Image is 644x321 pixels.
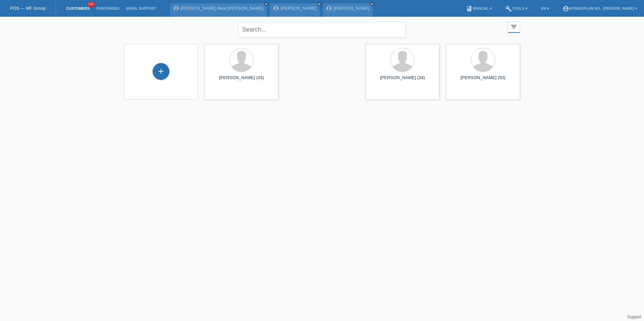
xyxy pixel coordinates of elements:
[280,6,316,11] a: [PERSON_NAME]
[562,5,569,12] i: account_circle
[10,6,46,11] a: POS — MF Group
[559,6,641,10] a: account_circleMybikeplan AG - [PERSON_NAME] ▾
[333,6,369,11] a: [PERSON_NAME]
[264,2,269,6] a: close
[317,2,322,6] a: close
[93,6,123,10] a: Purchases
[371,75,434,86] div: [PERSON_NAME] (34)
[451,75,515,86] div: [PERSON_NAME] (50)
[238,22,406,38] input: Search...
[510,23,518,30] i: filter_list
[627,315,641,319] a: Support
[370,2,375,6] a: close
[87,2,95,7] span: 100
[123,6,160,10] a: Email Support
[466,5,473,12] i: book
[538,6,552,10] a: EN ▾
[505,5,512,12] i: build
[210,75,273,86] div: [PERSON_NAME] (43)
[63,6,93,10] a: Customers
[180,6,264,11] a: [PERSON_NAME] Beat [PERSON_NAME]
[463,6,495,10] a: bookManual ▾
[153,66,169,77] div: Add customer
[502,6,531,10] a: buildTools ▾
[318,2,321,6] i: close
[265,2,268,6] i: close
[371,2,374,6] i: close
